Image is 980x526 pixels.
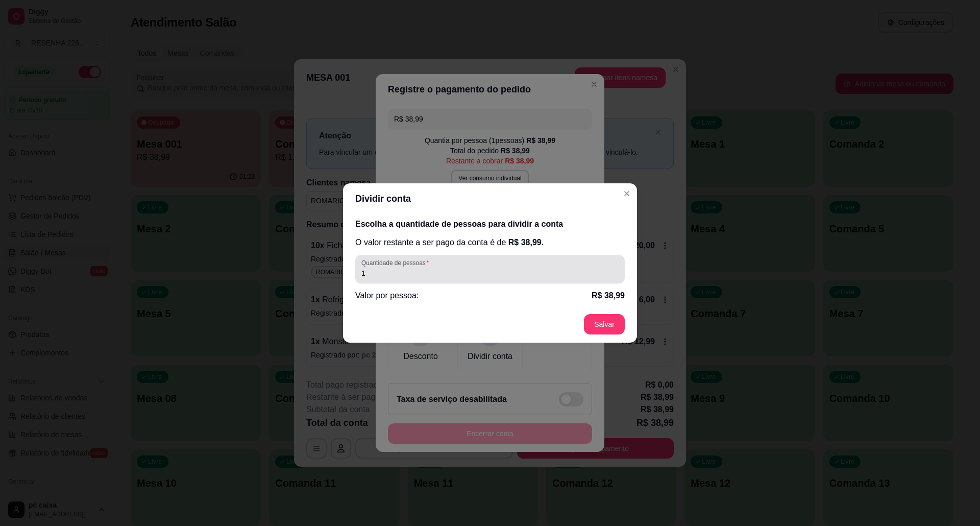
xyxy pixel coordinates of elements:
p: Valor por pessoa: [355,290,419,302]
input: Quantidade de pessoas [361,268,619,278]
p: R$ 38,99 [592,290,625,302]
p: O valor restante a ser pago da conta é de [355,236,625,249]
span: R$ 38,99 . [508,238,544,247]
button: Close [619,185,635,202]
h2: Escolha a quantidade de pessoas para dividir a conta [355,218,625,230]
button: Salvar [584,314,625,334]
label: Quantidade de pessoas [361,258,432,267]
header: Dividir conta [343,183,637,214]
